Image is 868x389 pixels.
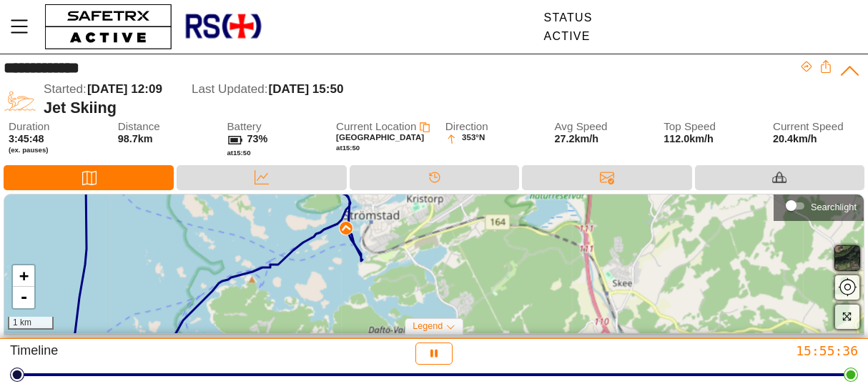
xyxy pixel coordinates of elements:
[664,133,714,144] span: 112.0km/h
[811,202,857,212] div: Searchlight
[9,146,100,154] span: (ex. pauses)
[9,133,44,144] span: 3:45:48
[555,133,599,144] span: 27.2km/h
[413,321,443,331] span: Legend
[184,4,262,50] img: RescueLogo.png
[268,82,343,96] span: [DATE] 15:50
[118,133,153,144] span: 98.7km
[44,99,800,117] div: Jet Skiing
[10,343,290,365] div: Timeline
[13,287,34,308] a: Zoom out
[773,121,864,133] span: Current Speed
[247,133,267,144] span: 73%
[177,165,346,190] div: Data
[118,121,209,133] span: Distance
[522,165,691,190] div: Messages
[4,165,174,190] div: Map
[350,165,519,190] div: Timeline
[192,82,267,96] span: Last Updated:
[544,30,593,43] div: Active
[578,343,858,359] div: 15:55:36
[227,149,250,157] span: at 15:50
[9,121,100,133] span: Duration
[336,133,424,142] span: [GEOGRAPHIC_DATA]
[773,133,864,145] span: 20.4km/h
[8,317,54,330] div: 1 km
[479,133,485,145] span: N
[13,265,34,287] a: Zoom in
[4,82,36,115] img: JET_SKIING.svg
[695,165,864,190] div: Equipment
[445,121,537,133] span: Direction
[44,82,87,96] span: Started:
[87,82,162,96] span: [DATE] 12:09
[336,144,360,152] span: at 15:50
[340,222,352,234] img: PathDirectionCurrent.svg
[544,11,593,24] div: Status
[781,195,857,217] div: Searchlight
[664,121,755,133] span: Top Speed
[227,121,318,133] span: Battery
[772,170,786,184] img: Equipment_Black.svg
[336,120,416,132] span: Current Location
[462,133,479,145] span: 353°
[555,121,646,133] span: Avg Speed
